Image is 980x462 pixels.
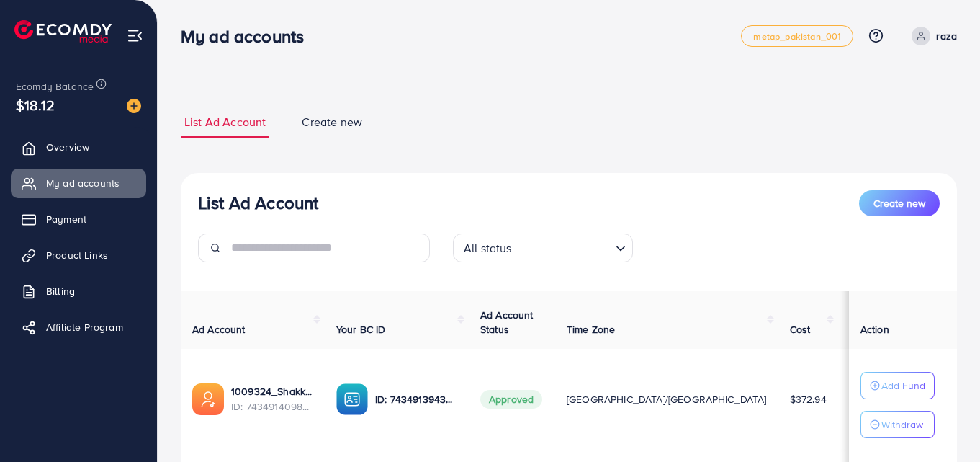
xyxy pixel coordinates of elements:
a: Product Links [11,241,146,270]
span: All status [461,238,515,259]
span: Cost [790,322,811,337]
span: My ad accounts [46,176,120,190]
a: Overview [11,133,146,161]
span: Create new [302,114,362,130]
a: 1009324_Shakka_1731075849517 [231,384,313,399]
input: Search for option [516,235,610,259]
a: metap_pakistan_001 [741,25,853,47]
h3: List Ad Account [198,192,318,213]
span: $372.94 [790,392,827,407]
span: List Ad Account [184,114,266,130]
button: Create new [859,190,940,216]
img: menu [127,27,143,44]
span: Product Links [46,248,108,262]
span: Payment [46,212,86,226]
span: Action [860,322,889,337]
span: Billing [46,284,75,298]
button: Add Fund [860,372,935,399]
p: Withdraw [881,416,923,433]
a: raza [906,27,957,45]
span: Your BC ID [336,322,386,337]
a: Affiliate Program [11,313,146,342]
p: raza [936,27,957,45]
img: ic-ads-acc.e4c84228.svg [192,383,224,415]
span: Create new [873,196,925,210]
a: Payment [11,205,146,234]
p: ID: 7434913943245914129 [375,391,457,408]
span: Overview [46,140,89,154]
a: My ad accounts [11,169,146,197]
button: Withdraw [860,411,935,438]
span: Affiliate Program [46,320,123,334]
span: metap_pakistan_001 [753,32,841,41]
img: ic-ba-acc.ded83a64.svg [336,383,368,415]
h3: My ad accounts [181,26,315,47]
span: Ecomdy Balance [16,79,94,94]
img: logo [14,20,112,43]
span: $18.12 [16,94,55,115]
span: Ad Account [192,322,246,337]
span: Approved [480,390,542,409]
span: [GEOGRAPHIC_DATA]/[GEOGRAPHIC_DATA] [567,392,767,407]
p: Add Fund [881,377,925,394]
div: Search for option [453,234,633,262]
div: <span class='underline'>1009324_Shakka_1731075849517</span></br>7434914098950799361 [231,384,313,414]
a: Billing [11,277,146,306]
img: image [127,99,141,113]
span: ID: 7434914098950799361 [231,399,313,414]
span: Time Zone [567,322,615,337]
span: Ad Account Status [480,308,534,337]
